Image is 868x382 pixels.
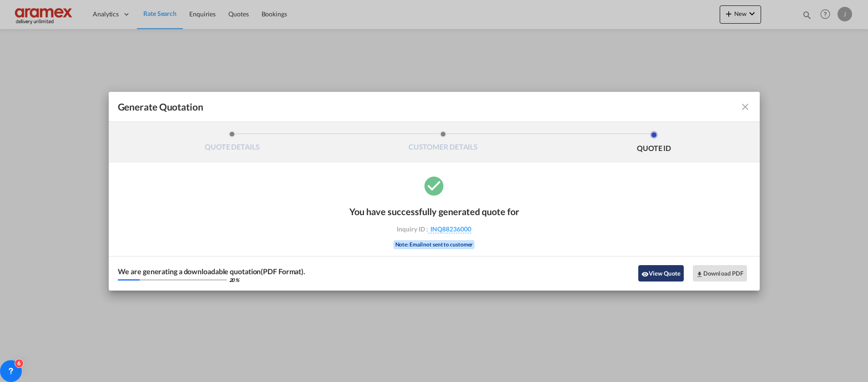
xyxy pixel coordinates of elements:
li: CUSTOMER DETAILS [338,131,549,156]
md-icon: icon-close fg-AAA8AD cursor m-0 [740,101,751,112]
md-icon: icon-download [696,271,703,278]
div: We are generating a downloadable quotation(PDF Format). [118,268,306,275]
button: Download PDF [693,265,747,281]
md-icon: icon-checkbox-marked-circle [423,174,445,197]
md-icon: icon-eye [641,271,649,278]
div: Inquiry ID : [381,225,487,233]
div: You have successfully generated quote for [349,206,519,217]
span: Generate Quotation [118,101,203,113]
md-dialog: Generate QuotationQUOTE ... [109,92,760,291]
button: icon-eyeView Quote [638,265,684,281]
div: 20 % [229,277,240,282]
div: Note: Email not sent to customer [394,240,475,249]
span: INQ88236000 [428,225,471,233]
li: QUOTE ID [549,131,760,156]
li: QUOTE DETAILS [127,131,338,156]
